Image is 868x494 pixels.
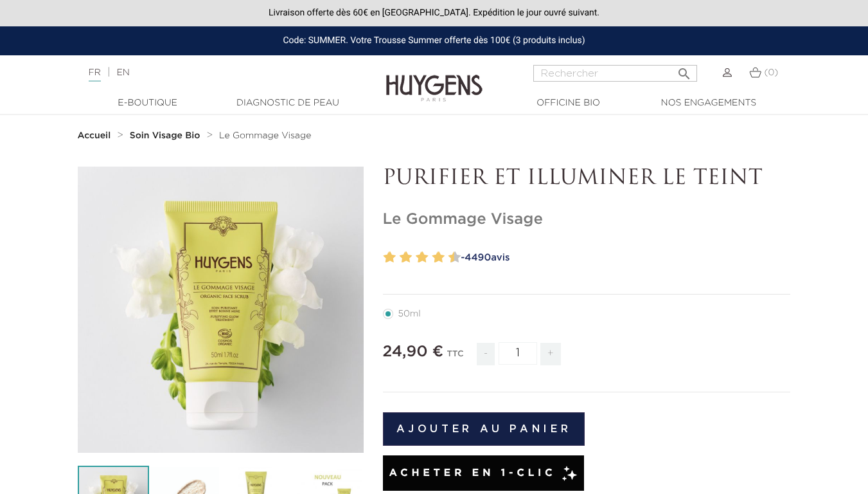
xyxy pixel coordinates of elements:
[383,344,444,360] span: 24,90 €
[84,96,212,110] a: E-Boutique
[477,343,495,365] span: -
[383,412,585,446] button: Ajouter au panier
[78,131,114,141] a: Accueil
[457,248,791,268] a: -4490avis
[435,248,445,267] label: 8
[764,68,778,77] span: (0)
[644,96,773,110] a: Nos engagements
[677,62,692,78] i: 
[402,248,412,267] label: 4
[130,131,204,141] a: Soin Visage Bio
[219,131,311,140] span: Le Gommage Visage
[447,340,464,375] div: TTC
[383,309,436,319] label: 50ml
[383,210,791,229] h1: Le Gommage Visage
[130,131,200,140] strong: Soin Visage Bio
[465,253,491,262] span: 4490
[446,248,450,267] label: 9
[533,65,697,82] input: Rechercher
[116,68,129,77] a: EN
[499,342,537,365] input: Quantité
[78,131,111,140] strong: Accueil
[219,131,311,141] a: Le Gommage Visage
[451,248,461,267] label: 10
[429,248,434,267] label: 7
[419,248,429,267] label: 6
[673,61,696,78] button: 
[504,96,633,110] a: Officine Bio
[82,65,352,80] div: |
[89,68,101,82] a: FR
[386,248,396,267] label: 2
[397,248,402,267] label: 3
[386,54,483,104] img: Huygens
[381,248,385,267] label: 1
[224,96,352,110] a: Diagnostic de peau
[540,343,561,365] span: +
[413,248,418,267] label: 5
[383,167,791,191] p: PURIFIER ET ILLUMINER LE TEINT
